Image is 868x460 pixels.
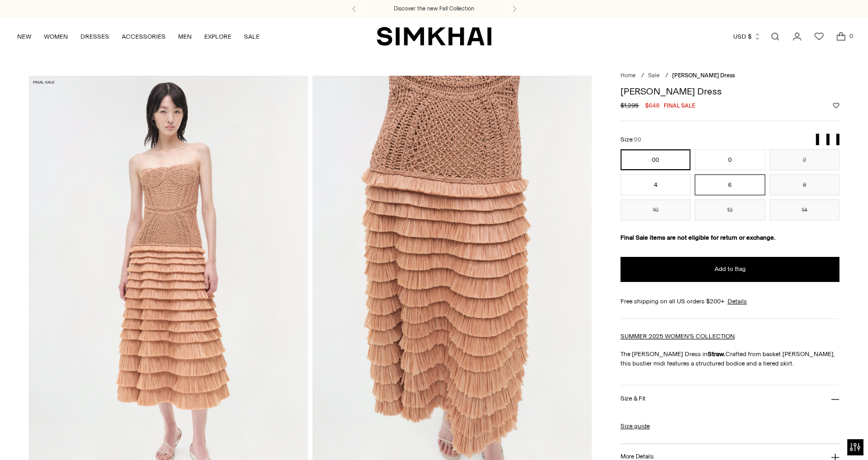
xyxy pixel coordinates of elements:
a: NEW [17,25,31,48]
button: 00 [620,149,690,170]
nav: breadcrumbs [620,72,839,80]
a: MEN [178,25,192,48]
a: Home [620,72,636,79]
span: Add to Bag [714,265,746,274]
strong: Final Sale items are not eligible for return or exchange. [620,234,776,241]
button: Size & Fit [620,385,839,412]
button: Add to Wishlist [833,102,839,109]
a: SALE [244,25,260,48]
h1: [PERSON_NAME] Dress [620,87,839,96]
span: 00 [634,136,641,143]
span: [PERSON_NAME] Dress [672,72,735,79]
label: Size: [620,135,641,145]
a: Open search modal [765,26,785,47]
a: ACCESSORIES [122,25,166,48]
a: WOMEN [44,25,68,48]
span: $648 [645,101,660,110]
a: DRESSES [80,25,109,48]
button: USD $ [733,25,761,48]
h3: More Details [620,453,653,460]
button: Add to Bag [620,257,839,282]
button: 0 [695,149,765,170]
button: 8 [769,174,839,195]
a: SIMKHAI [377,26,491,46]
div: Free shipping on all US orders $200+ [620,297,839,306]
a: Wishlist [808,26,829,47]
button: 14 [769,199,839,220]
a: Open cart modal [830,26,851,47]
button: 6 [695,174,765,195]
a: Details [728,297,747,306]
h3: Size & Fit [620,395,646,402]
p: The [PERSON_NAME] Dress in Crafted from basket [PERSON_NAME], this bustier midi features a struct... [620,349,839,368]
div: / [641,72,644,80]
a: EXPLORE [204,25,231,48]
a: Discover the new Fall Collection [394,5,474,13]
iframe: Sign Up via Text for Offers [8,420,105,452]
s: $1,295 [620,101,639,110]
button: 12 [695,199,765,220]
a: Sale [648,72,660,79]
a: Go to the account page [787,26,807,47]
a: SUMMER 2025 WOMEN'S COLLECTION [620,333,735,340]
span: 0 [846,31,855,41]
strong: Straw. [708,350,725,358]
div: / [665,72,668,80]
a: Size guide [620,421,650,431]
button: 4 [620,174,690,195]
button: 2 [769,149,839,170]
button: 10 [620,199,690,220]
